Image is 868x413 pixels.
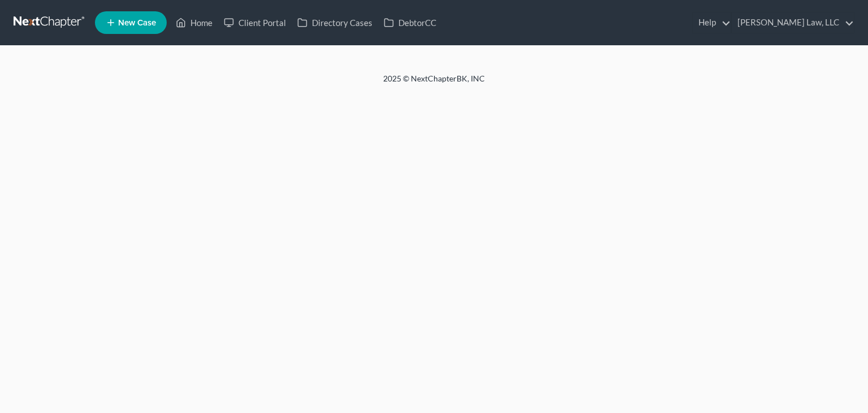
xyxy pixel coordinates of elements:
a: Directory Cases [292,12,378,33]
new-legal-case-button: New Case [95,11,167,34]
a: Client Portal [218,12,292,33]
a: [PERSON_NAME] Law, LLC [732,12,854,33]
a: Home [170,12,218,33]
div: 2025 © NextChapterBK, INC [112,73,756,93]
a: DebtorCC [378,12,442,33]
a: Help [693,12,731,33]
